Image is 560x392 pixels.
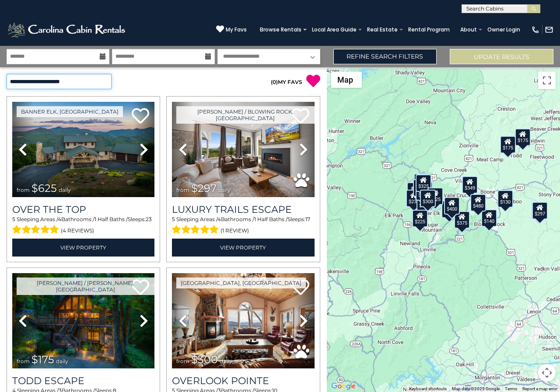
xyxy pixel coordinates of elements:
[146,216,152,222] span: 23
[308,24,361,36] a: Local Area Guide
[456,24,481,36] a: About
[414,173,430,191] div: $125
[470,194,486,212] div: $480
[191,353,218,366] span: $300
[12,375,154,387] a: Todd Escape
[271,79,302,85] a: (0)MY FAVS
[412,209,428,227] div: $225
[331,72,362,88] button: Change map style
[483,24,525,36] a: Owner Login
[450,49,553,64] button: Update Results
[132,107,149,126] a: Add to favorites
[17,278,154,295] a: [PERSON_NAME] / [PERSON_NAME], [GEOGRAPHIC_DATA]
[538,72,556,89] button: Toggle fullscreen view
[176,187,189,193] span: from
[538,364,556,382] button: Map camera controls
[333,49,437,64] a: Refine Search Filters
[172,215,314,236] div: Sleeping Areas / Bathrooms / Sleeps:
[172,239,314,257] a: View Property
[337,75,353,84] span: Map
[413,179,429,197] div: $425
[218,187,231,193] span: daily
[427,187,443,205] div: $625
[191,182,217,194] span: $297
[409,386,447,392] button: Keyboard shortcuts
[220,358,232,364] span: daily
[363,24,402,36] a: Real Estate
[172,102,314,197] img: thumbnail_168695581.jpeg
[273,79,276,85] span: 0
[406,190,422,207] div: $230
[462,176,478,194] div: $349
[452,386,500,391] span: Map data ©2025 Google
[176,106,314,124] a: [PERSON_NAME] / Blowing Rock, [GEOGRAPHIC_DATA]
[531,25,540,34] img: phone-regular-white.png
[172,216,175,222] span: 5
[176,278,306,288] a: [GEOGRAPHIC_DATA], [GEOGRAPHIC_DATA]
[305,216,310,222] span: 17
[226,26,247,34] span: My Favs
[500,136,516,153] div: $175
[61,225,94,236] span: (4 reviews)
[417,194,433,211] div: $185
[292,278,309,297] a: Add to favorites
[172,273,314,368] img: thumbnail_163477009.jpeg
[532,201,548,219] div: $297
[497,190,513,208] div: $130
[172,204,314,215] a: Luxury Trails Escape
[12,102,154,197] img: thumbnail_167153549.jpeg
[254,216,287,222] span: 1 Half Baths /
[329,381,358,392] img: Google
[7,21,128,38] img: White-1-2.png
[220,225,249,236] span: (1 review)
[271,79,278,85] span: ( )
[17,187,30,193] span: from
[482,209,497,226] div: $140
[522,386,557,391] a: Report a map error
[545,25,553,34] img: mail-regular-white.png
[58,216,61,222] span: 4
[444,197,460,214] div: $400
[404,24,454,36] a: Rental Program
[515,128,531,146] div: $175
[416,174,431,192] div: $325
[441,200,457,218] div: $230
[217,216,221,222] span: 4
[94,216,128,222] span: 1 Half Baths /
[31,182,57,194] span: $625
[59,187,71,193] span: daily
[56,358,68,364] span: daily
[17,358,30,364] span: from
[12,273,154,368] img: thumbnail_168627805.jpeg
[454,211,470,228] div: $375
[31,353,54,366] span: $175
[255,24,306,36] a: Browse Rentals
[216,25,247,34] a: My Favs
[12,239,154,257] a: View Property
[420,189,436,207] div: $300
[505,386,517,391] a: Terms
[12,204,154,215] a: Over The Top
[172,375,314,387] a: Overlook Pointe
[12,216,15,222] span: 5
[329,381,358,392] a: Open this area in Google Maps (opens a new window)
[17,106,123,117] a: Banner Elk, [GEOGRAPHIC_DATA]
[176,358,189,364] span: from
[416,183,432,200] div: $350
[12,215,154,236] div: Sleeping Areas / Bathrooms / Sleeps:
